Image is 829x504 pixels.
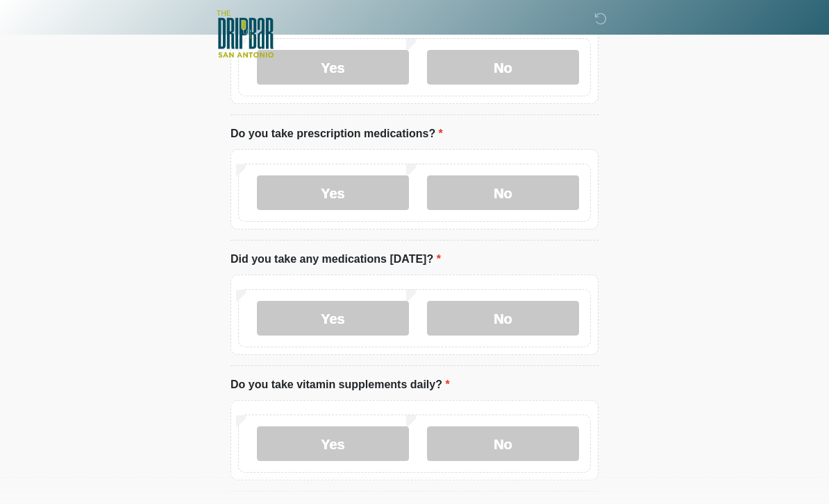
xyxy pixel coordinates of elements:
label: Yes [257,426,409,461]
label: No [427,426,579,461]
label: Do you take vitamin supplements daily? [231,376,450,393]
label: Did you take any medications [DATE]? [231,251,441,268]
label: Yes [257,175,409,210]
img: The DRIPBaR - San Antonio Fossil Creek Logo [217,10,274,59]
label: Yes [257,301,409,336]
label: Do you take prescription medications? [231,125,443,142]
label: No [427,301,579,336]
label: No [427,175,579,210]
